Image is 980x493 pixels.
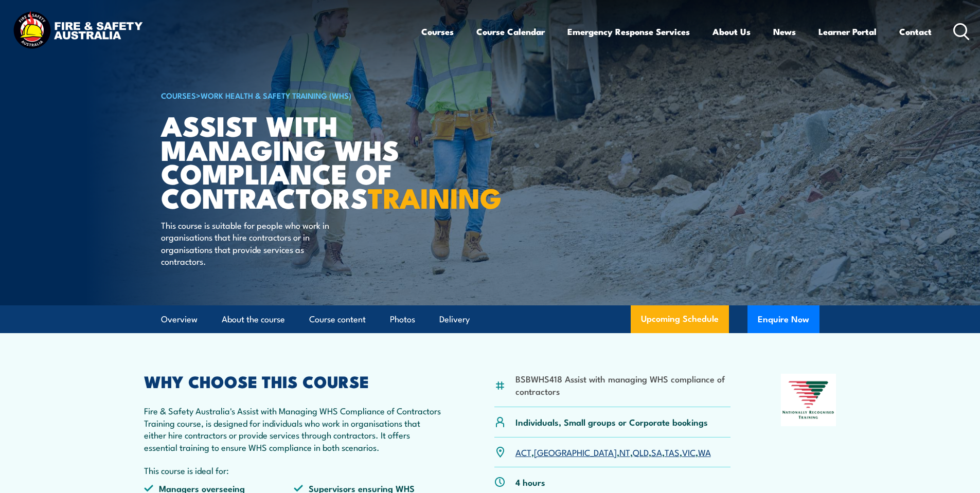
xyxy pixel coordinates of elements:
a: WA [698,446,711,458]
a: SA [651,446,662,458]
a: News [773,18,796,45]
li: BSBWHS418 Assist with managing WHS compliance of contractors [515,373,731,397]
a: Upcoming Schedule [631,305,729,333]
p: Fire & Safety Australia's Assist with Managing WHS Compliance of Contractors Training course, is ... [144,405,444,453]
a: ACT [515,446,531,458]
a: Photos [390,306,415,333]
p: , , , , , , , [515,446,711,458]
a: Learner Portal [818,18,877,45]
a: NT [619,446,630,458]
a: Work Health & Safety Training (WHS) [201,89,351,101]
p: This course is ideal for: [144,464,444,476]
strong: TRAINING [368,175,502,218]
a: Delivery [439,306,470,333]
a: TAS [665,446,680,458]
a: Course content [309,306,366,333]
a: Emergency Response Services [567,18,690,45]
p: This course is suitable for people who work in organisations that hire contractors or in organisa... [161,219,349,267]
img: Nationally Recognised Training logo. [781,374,836,426]
p: Individuals, Small groups or Corporate bookings [515,416,708,428]
p: 4 hours [515,476,545,488]
a: Contact [899,18,932,45]
a: Course Calendar [476,18,545,45]
h1: Assist with Managing WHS Compliance of Contractors [161,113,415,209]
a: Courses [421,18,454,45]
a: [GEOGRAPHIC_DATA] [534,446,617,458]
a: COURSES [161,89,196,101]
a: About Us [712,18,751,45]
a: QLD [633,446,649,458]
a: Overview [161,306,198,333]
button: Enquire Now [747,305,819,333]
h2: WHY CHOOSE THIS COURSE [144,374,444,388]
a: VIC [682,446,696,458]
h6: > [161,89,415,101]
a: About the course [222,306,285,333]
